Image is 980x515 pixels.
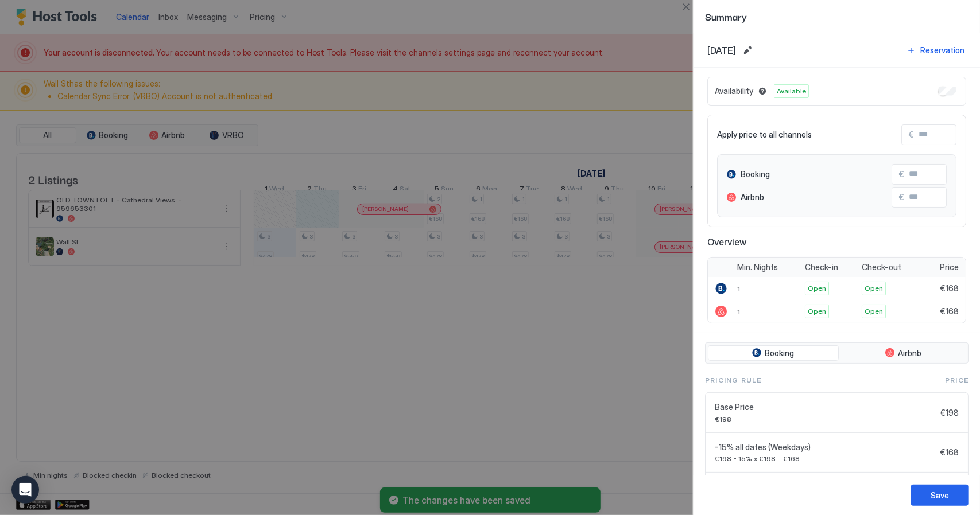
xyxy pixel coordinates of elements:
[940,283,959,294] span: €168
[898,348,921,358] span: Airbnb
[865,283,883,294] span: Open
[715,402,936,412] span: Base Price
[737,307,740,316] span: 1
[715,442,936,452] span: -15% all dates (Weekdays)
[705,342,969,364] div: tab-group
[808,306,826,317] span: Open
[940,447,959,458] span: €168
[940,262,959,272] span: Price
[777,86,806,96] span: Available
[945,375,969,385] span: Price
[707,45,736,56] span: [DATE]
[911,485,969,506] button: Save
[715,86,753,96] span: Availability
[862,262,901,272] span: Check-out
[805,262,838,272] span: Check-in
[715,454,936,463] span: €198 - 15% x €198 = €168
[931,489,949,501] div: Save
[708,345,839,361] button: Booking
[741,169,770,180] span: Booking
[707,236,966,248] span: Overview
[765,348,794,358] span: Booking
[920,44,964,56] div: Reservation
[717,130,812,140] span: Apply price to all channels
[905,42,966,58] button: Reservation
[899,169,904,180] span: €
[808,283,826,294] span: Open
[899,192,904,202] span: €
[756,84,769,98] button: Blocked dates override all pricing rules and remain unavailable until manually unblocked
[11,476,39,504] div: Open Intercom Messenger
[741,192,764,202] span: Airbnb
[715,415,936,423] span: €198
[737,262,778,272] span: Min. Nights
[865,306,883,317] span: Open
[909,130,914,140] span: €
[841,345,966,361] button: Airbnb
[940,408,959,418] span: €198
[940,306,959,317] span: €168
[737,284,740,293] span: 1
[705,375,761,385] span: Pricing Rule
[741,44,754,57] button: Edit date range
[705,9,969,24] span: Summary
